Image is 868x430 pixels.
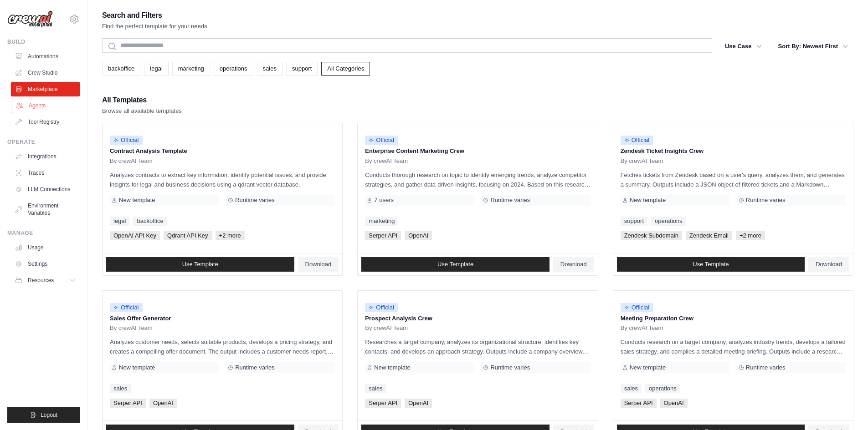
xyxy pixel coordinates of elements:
span: Use Template [182,261,218,268]
span: Official [621,303,653,312]
span: By crewAI Team [621,157,663,165]
span: Serper API [621,399,657,408]
span: Serper API [110,399,146,408]
a: support [621,217,647,226]
a: sales [257,62,282,76]
span: OpenAI API Key [110,231,160,240]
span: New template [374,364,410,371]
div: Build [7,38,80,46]
a: LLM Connections [11,182,80,197]
span: Runtime varies [490,364,530,371]
p: Analyzes contracts to extract key information, identify potential issues, and provide insights fo... [110,170,335,189]
a: Usage [11,240,80,255]
span: Use Template [437,261,473,268]
div: Operate [7,138,80,146]
span: Runtime varies [490,197,530,204]
a: marketing [365,217,398,226]
a: backoffice [133,217,167,226]
p: Meeting Preparation Crew [621,314,846,323]
a: Environment Variables [11,198,80,220]
a: Use Template [617,257,805,272]
button: Logout [7,407,80,423]
span: Official [365,136,398,145]
span: Runtime varies [746,364,786,371]
a: operations [651,217,686,226]
span: OpenAI [405,231,432,240]
span: Resources [28,277,54,284]
span: New template [630,197,666,204]
h2: All Templates [102,94,182,106]
span: By crewAI Team [110,324,153,332]
a: legal [144,62,168,76]
a: backoffice [102,62,140,76]
a: Crew Studio [11,66,80,80]
span: Official [110,136,143,145]
span: 7 users [374,197,394,204]
span: Zendesk Subdomain [621,231,682,240]
span: By crewAI Team [110,157,153,165]
img: Logo [7,10,53,28]
a: Download [298,257,339,272]
p: Browse all available templates [102,106,182,116]
a: sales [621,384,642,393]
p: Zendesk Ticket Insights Crew [621,147,846,156]
p: Conducts thorough research on topic to identify emerging trends, analyze competitor strategies, a... [365,170,590,189]
span: Runtime varies [235,197,275,204]
p: Sales Offer Generator [110,314,335,323]
a: Agents [12,98,81,113]
span: By crewAI Team [365,324,408,332]
span: Official [365,303,398,312]
button: Resources [11,273,80,288]
span: By crewAI Team [365,157,408,165]
span: Official [110,303,143,312]
a: operations [214,62,253,76]
span: OpenAI [405,399,432,408]
p: Prospect Analysis Crew [365,314,590,323]
span: Runtime varies [746,197,786,204]
a: Download [808,257,849,272]
button: Sort By: Newest First [773,38,853,55]
div: Manage [7,229,80,237]
a: All Categories [321,62,370,76]
p: Find the perfect template for your needs [102,22,207,31]
a: Settings [11,257,80,271]
span: By crewAI Team [621,324,663,332]
span: Qdrant API Key [164,231,212,240]
span: +2 more [736,231,765,240]
span: Download [816,261,842,268]
a: Automations [11,49,80,64]
a: sales [365,384,386,393]
span: +2 more [216,231,245,240]
span: Runtime varies [235,364,275,371]
span: OpenAI [149,399,177,408]
p: Fetches tickets from Zendesk based on a user's query, analyzes them, and generates a summary. Out... [621,170,846,189]
a: Integrations [11,149,80,164]
span: Use Template [693,261,729,268]
h2: Search and Filters [102,9,207,22]
p: Analyzes customer needs, selects suitable products, develops a pricing strategy, and creates a co... [110,337,335,356]
a: support [286,62,318,76]
span: Zendesk Email [686,231,732,240]
a: Use Template [106,257,294,272]
a: operations [645,384,680,393]
button: Use Case [719,38,767,55]
a: Traces [11,166,80,180]
a: sales [110,384,131,393]
span: Logout [41,411,57,419]
a: Use Template [361,257,550,272]
a: marketing [172,62,210,76]
p: Researches a target company, analyzes its organizational structure, identifies key contacts, and ... [365,337,590,356]
a: legal [110,217,129,226]
span: Download [560,261,587,268]
span: Download [305,261,332,268]
span: Serper API [365,231,401,240]
span: Serper API [365,399,401,408]
p: Contract Analysis Template [110,147,335,156]
span: New template [119,197,155,204]
span: New template [119,364,155,371]
span: OpenAI [660,399,688,408]
a: Marketplace [11,82,80,96]
p: Enterprise Content Marketing Crew [365,147,590,156]
a: Tool Registry [11,115,80,129]
span: Official [621,136,653,145]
